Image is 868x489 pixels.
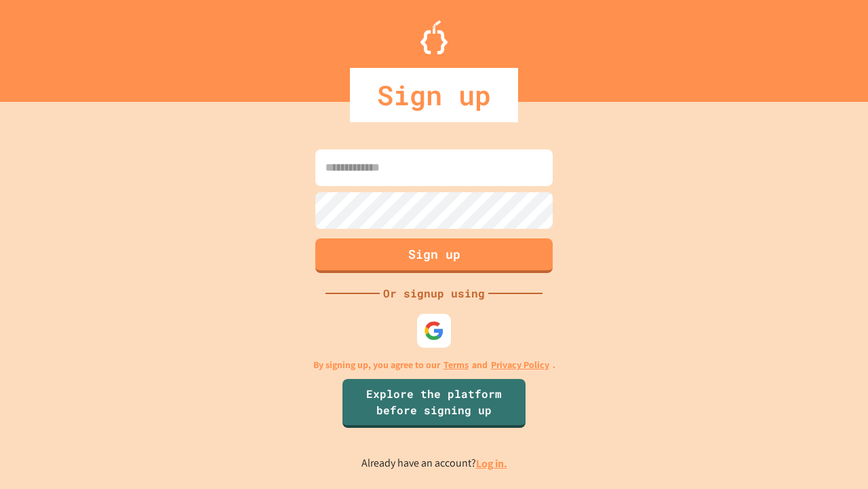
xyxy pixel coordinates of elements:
[313,358,555,372] p: By signing up, you agree to our and .
[361,455,507,472] p: Already have an account?
[350,68,518,122] div: Sign up
[476,456,507,471] a: Log in.
[380,285,488,302] div: Or signup using
[420,20,448,54] img: Logo.svg
[491,358,549,372] a: Privacy Policy
[443,358,469,372] a: Terms
[424,321,444,341] img: google-icon.svg
[315,238,553,273] button: Sign up
[342,379,526,428] a: Explore the platform before signing up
